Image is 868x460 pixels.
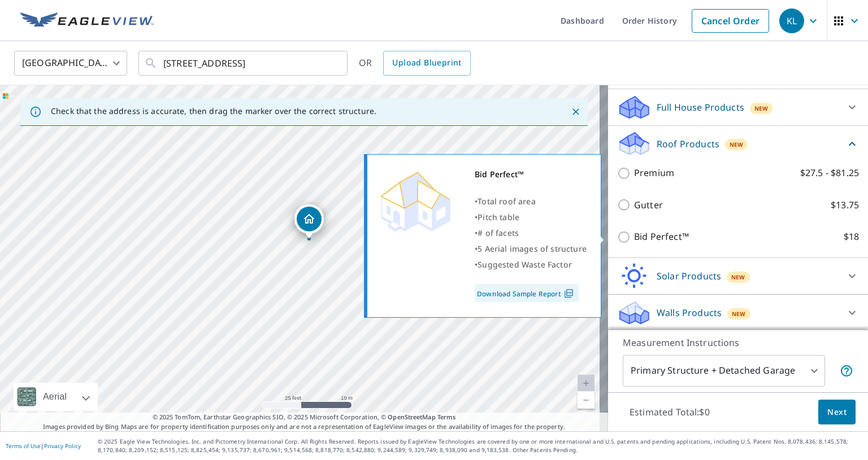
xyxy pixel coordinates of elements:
[634,230,689,244] p: Bid Perfect™
[478,243,587,254] span: 5 Aerial images of structure
[623,355,825,387] div: Primary Structure + Detached Garage
[617,94,859,121] div: Full House ProductsNew
[634,166,674,180] p: Premium
[475,167,587,182] div: Bid Perfect™
[478,259,572,270] span: Suggested Waste Factor
[51,106,376,116] p: Check that the address is accurate, then drag the marker over the correct structure.
[475,194,587,209] div: •
[620,400,719,424] p: Estimated Total: $0
[98,437,862,454] p: © 2025 Eagle View Technologies, Inc. and Pictometry International Corp. All Rights Reserved. Repo...
[578,392,594,409] a: Current Level 20, Zoom Out
[20,12,154,29] img: EV Logo
[478,196,536,207] span: Total roof area
[617,262,859,290] div: Solar ProductsNew
[561,288,576,299] img: Pdf Icon
[779,8,804,33] div: KL
[475,284,579,302] a: Download Sample Report
[359,51,471,76] div: OR
[475,257,587,273] div: •
[657,137,719,151] p: Roof Products
[754,104,769,113] span: New
[827,405,847,419] span: Next
[657,100,744,114] p: Full House Products
[388,413,435,421] a: OpenStreetMap
[6,443,81,449] p: |
[732,309,746,318] span: New
[657,269,721,283] p: Solar Products
[578,375,594,392] a: Current Level 20, Zoom In Disabled
[623,336,853,349] p: Measurement Instructions
[617,130,859,157] div: Roof ProductsNew
[44,442,81,450] a: Privacy Policy
[475,209,587,225] div: •
[657,306,722,319] p: Walls Products
[14,383,98,411] div: Aerial
[692,9,769,33] a: Cancel Order
[14,47,127,79] div: [GEOGRAPHIC_DATA]
[153,413,456,422] span: © 2025 TomTom, Earthstar Geographics SIO, © 2025 Microsoft Corporation, ©
[376,167,455,234] img: Premium
[844,230,859,244] p: $18
[294,204,324,239] div: Dropped pin, building 1, Residential property, 106 Roosevelt Hwy Troy, PA 16947
[163,47,324,79] input: Search by address or latitude-longitude
[383,51,470,76] a: Upload Blueprint
[617,299,859,326] div: Walls ProductsNew
[730,140,744,149] span: New
[818,400,856,425] button: Next
[392,56,461,70] span: Upload Blueprint
[6,442,41,450] a: Terms of Use
[800,166,859,180] p: $27.5 - $81.25
[568,104,583,119] button: Close
[437,413,456,421] a: Terms
[831,198,859,212] p: $13.75
[840,364,853,378] span: Your report will include the primary structure and a detached garage if one exists.
[475,241,587,257] div: •
[731,273,745,282] span: New
[40,383,70,411] div: Aerial
[478,212,519,222] span: Pitch table
[634,198,663,212] p: Gutter
[478,227,519,238] span: # of facets
[475,225,587,241] div: •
